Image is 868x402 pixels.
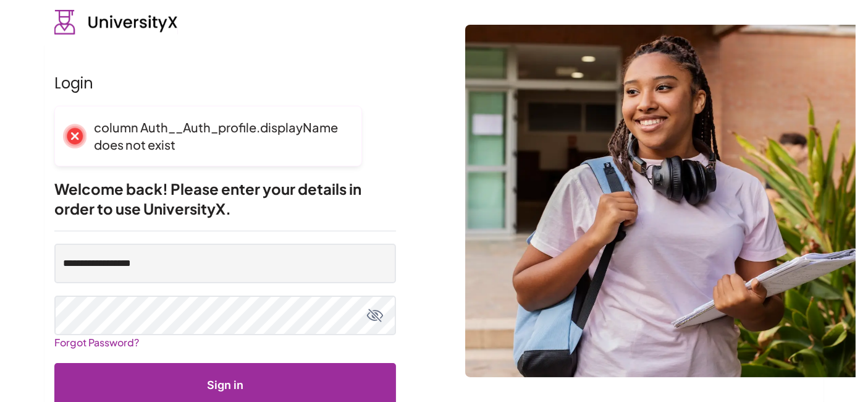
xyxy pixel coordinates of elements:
a: Forgot Password? [54,331,139,354]
img: login background [465,25,856,377]
h1: Login [54,74,396,93]
img: UniversityX logo [54,10,178,35]
h2: Welcome back! Please enter your details in order to use UniversityX. [54,179,396,218]
p: column Auth__Auth_profile.displayName does not exist [94,119,354,153]
button: toggle password view [366,307,384,324]
img: close [62,124,86,148]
